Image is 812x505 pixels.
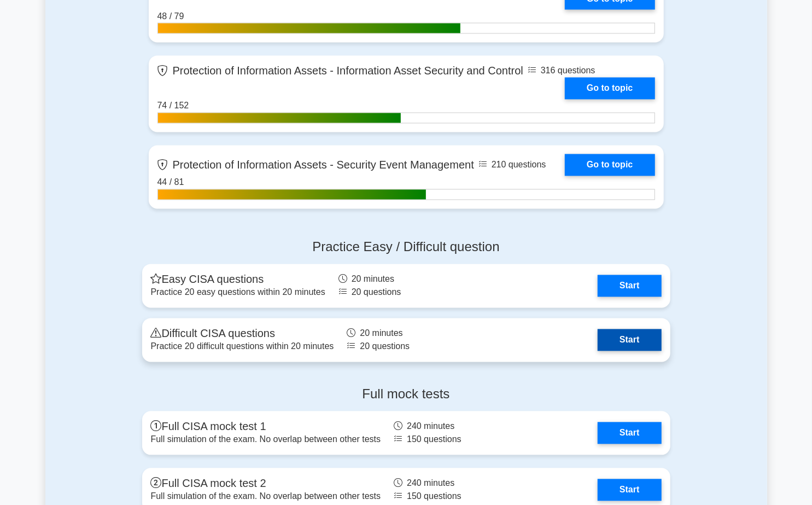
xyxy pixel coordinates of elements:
[598,329,661,351] a: Start
[598,422,661,444] a: Start
[142,240,670,256] h4: Practice Easy / Difficult question
[598,479,661,501] a: Start
[565,78,655,100] a: Go to topic
[142,387,670,403] h4: Full mock tests
[598,275,661,297] a: Start
[565,154,655,176] a: Go to topic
